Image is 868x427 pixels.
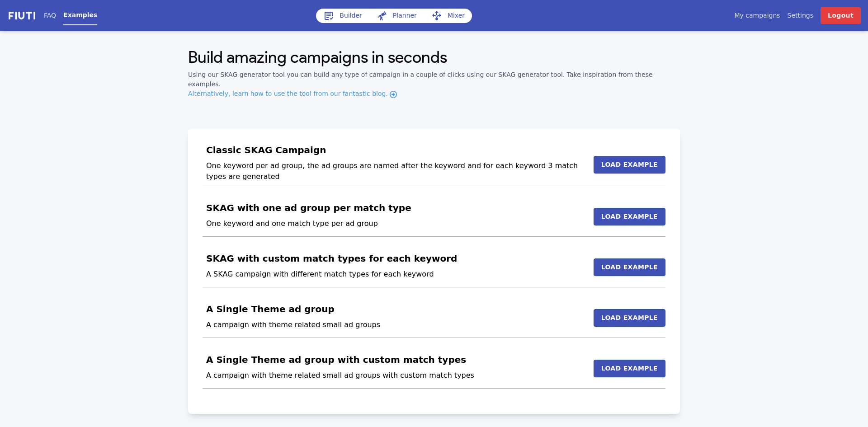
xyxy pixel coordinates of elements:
span: Alternatively, learn how to use the tool from our fantastic blog. [188,89,388,100]
p: A SKAG campaign with different match types for each keyword [206,269,590,280]
a: Settings [788,11,813,20]
a: Alternatively, learn how to use the tool from our fantastic blog. [188,89,680,100]
h1: Build amazing campaigns in seconds [188,46,680,70]
a: Planner [369,9,424,23]
a: Builder [316,9,369,23]
h2: Using our SKAG generator tool you can build any type of campaign in a couple of clicks using our ... [188,70,680,89]
button: Load Example [594,309,665,327]
p: One keyword and one match type per ad group [206,218,590,229]
p: A campaign with theme related small ad groups with custom match types [206,370,590,381]
a: FAQ [44,11,56,20]
a: Logout [821,7,861,24]
h1: SKAG with custom match types for each keyword [206,252,590,265]
a: Examples [63,10,97,25]
p: A campaign with theme related small ad groups [206,319,590,330]
h1: Classic SKAG Campaign [206,143,590,157]
p: One keyword per ad group, the ad groups are named after the keyword and for each keyword 3 match ... [206,160,590,182]
a: My campaigns [734,11,780,20]
h1: A Single Theme ad group with custom match types [206,353,590,366]
button: Load Example [594,360,665,377]
button: Load Example [594,208,665,225]
button: Load Example [594,156,665,174]
button: Load Example [594,258,665,276]
img: f731f27.png [7,10,37,21]
h1: A Single Theme ad group [206,302,590,316]
a: Mixer [424,9,472,23]
h1: SKAG with one ad group per match type [206,201,590,215]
